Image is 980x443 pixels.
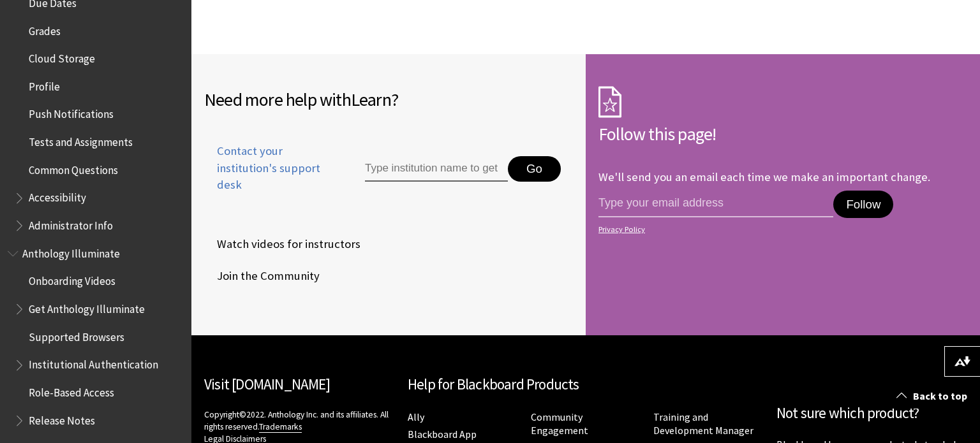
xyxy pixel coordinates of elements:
span: Common Questions [29,159,118,177]
a: Blackboard App [408,428,477,441]
span: Role-Based Access [29,382,114,399]
span: Supported Browsers [29,326,124,344]
span: Tests and Assignments [29,131,133,149]
a: Visit [DOMAIN_NAME] [204,375,330,393]
a: Community Engagement [531,410,588,437]
input: Type institution name to get support [365,156,508,182]
span: Release Notes [29,410,95,427]
h2: Help for Blackboard Products [408,374,764,396]
h2: Follow this page! [598,120,967,147]
a: Contact your institution's support desk [204,143,336,208]
h2: Not sure which product? [776,402,967,425]
input: email address [598,191,833,217]
span: Get Anthology Illuminate [29,298,145,316]
span: Administrator Info [29,215,113,232]
a: Join the Community [204,266,322,286]
a: Trademarks [259,421,302,433]
span: Push Notifications [29,104,114,121]
span: Join the Community [204,266,320,286]
a: Training and Development Manager [653,410,754,437]
button: Go [508,156,561,182]
span: Anthology Illuminate [22,243,120,260]
button: Follow [833,191,893,219]
span: Contact your institution's support desk [204,143,336,193]
img: Subscription Icon [598,86,621,118]
p: We'll send you an email each time we make an important change. [598,170,930,184]
span: Accessibility [29,187,86,205]
span: Profile [29,76,60,93]
a: Privacy Policy [598,225,963,234]
span: Learn [351,88,391,111]
h2: Need more help with ? [204,86,573,113]
a: Watch videos for instructors [204,235,363,254]
a: Ally [408,410,424,424]
span: Onboarding Videos [29,271,115,288]
a: Back to top [887,384,980,408]
span: Institutional Authentication [29,354,158,372]
span: Cloud Storage [29,48,95,65]
span: Watch videos for instructors [204,235,360,254]
span: Grades [29,20,61,38]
